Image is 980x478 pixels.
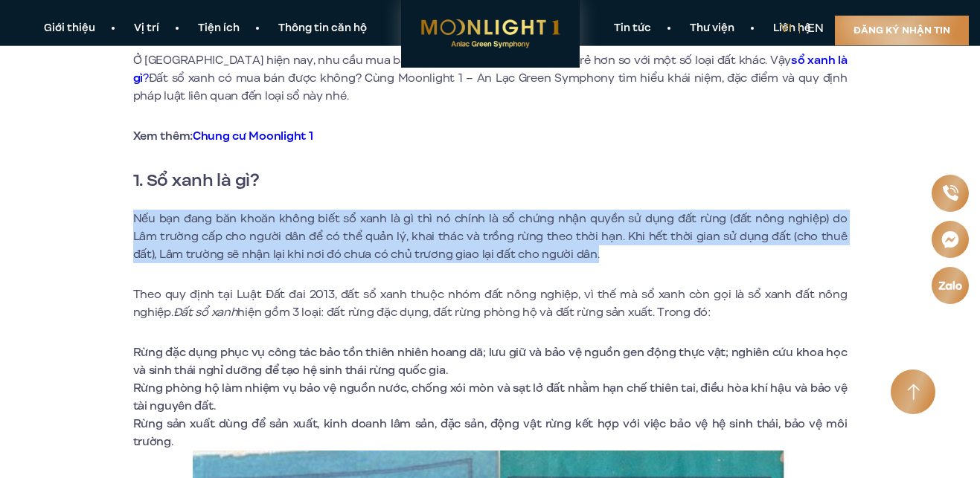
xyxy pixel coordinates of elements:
a: Thông tin căn hộ [259,21,386,36]
li: Rừng sản xuất dùng để sản xuất, kinh doanh lâm sản, đặc sản, động vật rừng kết hợp với việc bảo v... [133,415,848,450]
img: Arrow icon [907,384,920,401]
a: Giới thiệu [25,21,115,36]
p: Nếu bạn đang băn khoăn không biết sổ xanh là gì thì nó chính là sổ chứng nhận quyền sử dụng đất r... [133,210,848,263]
a: Chung cư Moonlight 1 [193,128,313,144]
a: en [807,20,824,36]
img: Phone icon [942,185,958,201]
h2: 1. Sổ xanh là gì? [133,167,848,194]
img: Zalo icon [938,281,962,290]
p: Theo quy định tại Luật Đất đai 2013, đất sổ xanh thuộc nhóm đất nông nghiệp, vì thế mà sổ xanh cò... [133,285,848,321]
a: Tin tức [595,21,670,36]
a: Tiện ích [179,21,259,36]
a: sổ xanh là gì? [133,52,848,86]
strong: Xem thêm: [133,128,316,144]
a: Vị trí [115,21,179,36]
strong: sổ xanh là gì [133,52,848,86]
img: Messenger icon [941,230,959,248]
a: vi [781,20,792,36]
li: Rừng đặc dụng phục vụ công tác bảo tồn thiên nhiên hoang dã; lưu giữ và bảo vệ nguồn gen động thự... [133,343,848,379]
li: Rừng phòng hộ làm nhiệm vụ bảo vệ nguồn nước, chống xói mòn và sạt lở đất nhằm hạn chế thiên tai,... [133,379,848,415]
a: Liên hệ [754,21,830,36]
a: Đăng ký nhận tin [835,16,969,45]
p: Ở [GEOGRAPHIC_DATA] hiện nay, nhu cầu mua bán loại đất sổ xanh nhiều hơn và rẻ hơn so với một số ... [133,51,848,105]
a: Thư viện [670,21,754,36]
em: Đất sổ xanh [173,304,238,320]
